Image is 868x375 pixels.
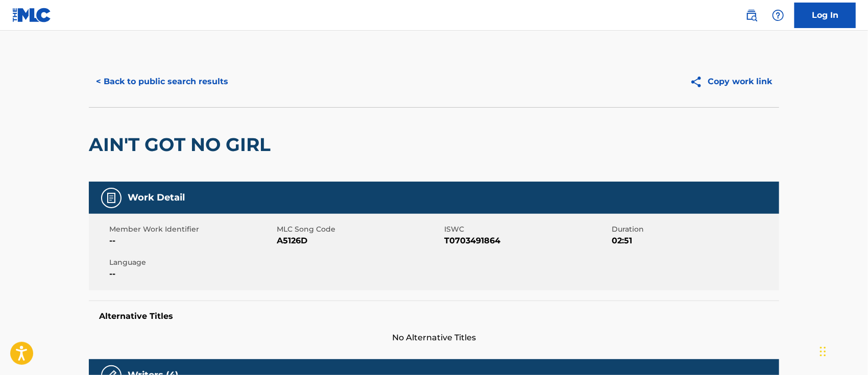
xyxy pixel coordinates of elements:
h5: Alternative Titles [99,311,769,321]
span: -- [109,268,274,280]
span: A5126D [277,235,442,247]
img: Work Detail [105,192,117,204]
button: < Back to public search results [89,69,235,94]
div: Drag [820,336,826,367]
div: Help [768,5,788,26]
img: Copy work link [690,76,708,88]
img: search [745,9,758,21]
span: Language [109,257,274,268]
img: MLC Logo [12,8,52,22]
span: No Alternative Titles [89,332,779,344]
button: Copy work link [683,69,779,94]
a: Public Search [741,5,762,26]
span: ISWC [444,224,609,235]
span: Member Work Identifier [109,224,274,235]
h5: Work Detail [128,192,185,204]
h2: AIN'T GOT NO GIRL [89,133,276,156]
span: Duration [612,224,777,235]
img: help [772,9,784,21]
span: MLC Song Code [277,224,442,235]
span: 02:51 [612,235,777,247]
a: Log In [794,3,856,28]
span: T0703491864 [444,235,609,247]
iframe: Chat Widget [817,326,868,375]
span: -- [109,235,274,247]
